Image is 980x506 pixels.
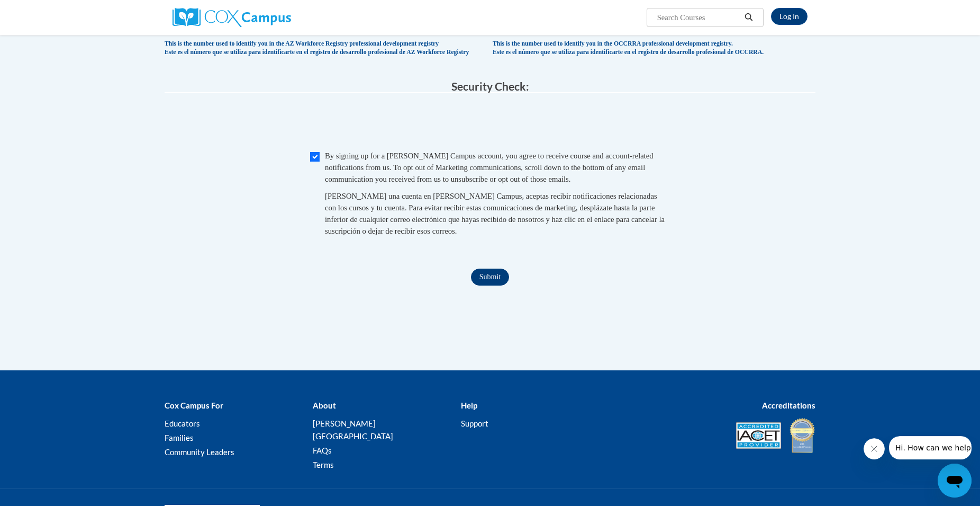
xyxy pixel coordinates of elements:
[6,7,86,16] span: Hi. How can we help?
[789,417,815,454] img: IDA® Accredited
[165,419,200,428] a: Educators
[938,464,972,498] iframe: Button to launch messaging window
[762,401,815,410] b: Accreditations
[461,419,488,428] a: Support
[451,79,529,93] span: Security Check:
[165,40,487,57] div: This is the number used to identify you in the AZ Workforce Registry professional development reg...
[313,401,336,410] b: About
[313,419,393,441] a: [PERSON_NAME][GEOGRAPHIC_DATA]
[864,438,885,459] iframe: Close message
[741,11,757,24] button: Search
[165,447,234,457] a: Community Leaders
[889,436,972,459] iframe: Message from company
[173,8,291,27] img: Cox Campus
[313,446,332,455] a: FAQs
[165,401,223,410] b: Cox Campus For
[410,103,570,145] iframe: reCAPTCHA
[325,192,665,235] span: [PERSON_NAME] una cuenta en [PERSON_NAME] Campus, aceptas recibir notificaciones relacionadas con...
[165,433,194,442] a: Families
[493,40,815,57] div: This is the number used to identify you in the OCCRRA professional development registry. Este es ...
[771,8,807,25] a: Log In
[736,422,781,449] img: Accredited IACET® Provider
[471,269,509,286] input: Submit
[461,401,477,410] b: Help
[325,152,654,183] span: By signing up for a [PERSON_NAME] Campus account, you agree to receive course and account-related...
[656,11,741,24] input: Search Courses
[313,460,334,469] a: Terms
